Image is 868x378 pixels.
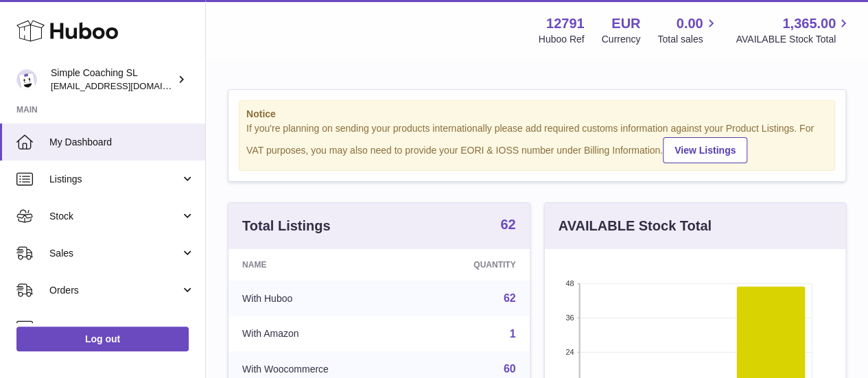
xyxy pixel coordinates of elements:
[228,316,415,352] td: With Amazon
[16,69,37,90] img: internalAdmin-12791@internal.huboo.com
[782,14,836,33] span: 1,365.00
[510,328,516,340] a: 1
[546,14,585,33] strong: 12791
[51,80,202,91] span: [EMAIL_ADDRESS][DOMAIN_NAME]
[49,210,180,223] span: Stock
[500,217,515,234] a: 62
[49,136,195,149] span: My Dashboard
[504,363,516,375] a: 60
[677,14,703,33] span: 0.00
[228,249,415,281] th: Name
[663,137,747,163] a: View Listings
[246,108,828,121] strong: Notice
[657,14,718,46] a: 0.00 Total sales
[736,14,852,46] a: 1,365.00 AVAILABLE Stock Total
[49,284,180,297] span: Orders
[49,247,180,260] span: Sales
[246,122,828,163] div: If you're planning on sending your products internationally please add required customs informati...
[49,173,180,186] span: Listings
[242,217,331,235] h3: Total Listings
[539,33,585,46] div: Huboo Ref
[565,348,574,356] text: 24
[602,33,641,46] div: Currency
[559,217,712,235] h3: AVAILABLE Stock Total
[504,292,516,304] a: 62
[611,14,640,33] strong: EUR
[657,33,718,46] span: Total sales
[228,281,415,316] td: With Huboo
[415,249,529,281] th: Quantity
[565,279,574,287] text: 48
[51,67,174,93] div: Simple Coaching SL
[736,33,852,46] span: AVAILABLE Stock Total
[16,327,189,351] a: Log out
[500,217,515,231] strong: 62
[49,321,195,334] span: Usage
[565,314,574,322] text: 36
